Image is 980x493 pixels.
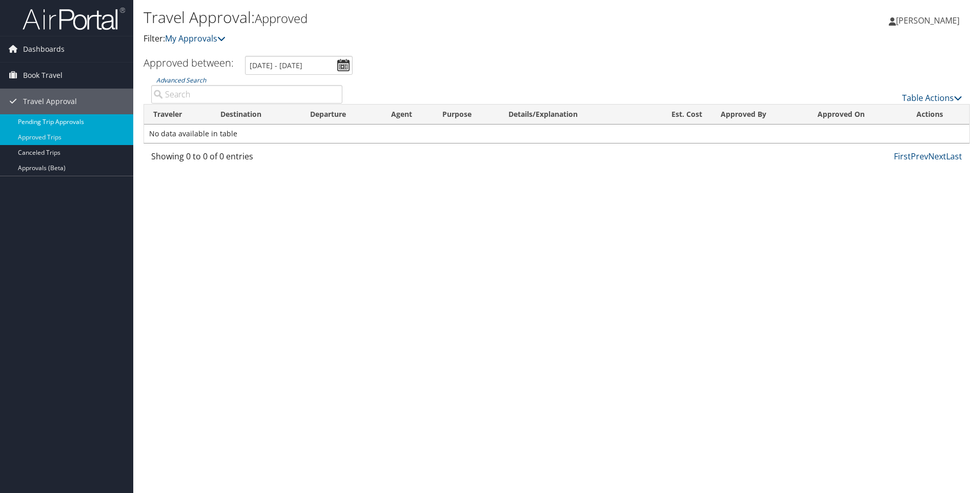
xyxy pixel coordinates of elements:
th: Est. Cost: activate to sort column ascending [643,105,711,125]
span: Book Travel [23,63,63,88]
th: Approved By: activate to sort column ascending [711,105,808,125]
th: Destination: activate to sort column ascending [211,105,301,125]
span: Dashboards [23,36,65,62]
span: Travel Approval [23,89,77,114]
th: Agent [382,105,433,125]
a: Prev [911,151,928,162]
th: Actions [907,105,969,125]
th: Details/Explanation [499,105,643,125]
a: My Approvals [165,33,226,44]
th: Approved On: activate to sort column ascending [808,105,908,125]
th: Departure: activate to sort column ascending [301,105,382,125]
a: Next [928,151,946,162]
th: Traveler: activate to sort column ascending [144,105,211,125]
small: Approved [255,10,308,27]
span: [PERSON_NAME] [896,15,959,26]
th: Purpose [433,105,499,125]
td: No data available in table [144,125,969,143]
a: Last [946,151,962,162]
input: [DATE] - [DATE] [245,56,353,75]
a: Table Actions [902,92,962,104]
a: First [894,151,911,162]
h1: Travel Approval: [144,7,695,28]
p: Filter: [144,32,695,46]
h3: Approved between: [144,56,234,70]
div: Showing 0 to 0 of 0 entries [151,150,342,168]
a: Advanced Search [156,76,206,85]
img: airportal-logo.png [23,7,125,31]
a: [PERSON_NAME] [889,5,970,36]
input: Advanced Search [151,85,342,104]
